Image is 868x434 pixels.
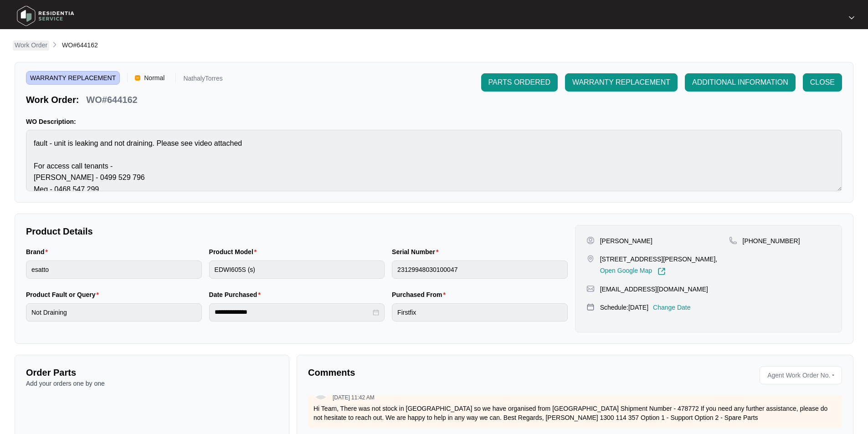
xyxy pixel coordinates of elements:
[26,71,120,85] span: WARRANTY REPLACEMENT
[600,267,666,276] a: Open Google Map
[832,368,838,382] p: -
[743,236,800,245] p: [PHONE_NUMBER]
[15,41,47,50] p: Work Order
[565,73,678,92] button: WARRANTY REPLACEMENT
[26,379,278,388] p: Add your orders one by one
[600,285,708,294] p: [EMAIL_ADDRESS][DOMAIN_NAME]
[586,285,595,293] img: map-pin
[183,75,222,85] p: NathalyTorres
[26,247,51,256] label: Brand
[849,15,854,20] img: dropdown arrow
[657,267,666,276] img: Link-External
[14,2,77,30] img: residentia service logo
[586,303,595,311] img: map-pin
[392,290,449,299] label: Purchased From
[26,130,842,191] textarea: fault - unit is leaking and not draining. Please see video attached For access call tenants - [PE...
[729,236,737,245] img: map-pin
[586,255,595,263] img: map-pin
[810,77,835,88] span: CLOSE
[764,368,830,382] span: Agent Work Order No.
[600,303,648,312] p: Schedule: [DATE]
[26,260,202,279] input: Brand
[392,303,568,322] input: Purchased From
[685,73,796,92] button: ADDITIONAL INFORMATION
[26,290,103,299] label: Product Fault or Query
[692,77,788,88] span: ADDITIONAL INFORMATION
[586,236,595,245] img: user-pin
[392,247,442,256] label: Serial Number
[62,41,98,49] span: WO#644162
[313,404,837,422] p: Hi Team, There was not stock in [GEOGRAPHIC_DATA] so we have organised from [GEOGRAPHIC_DATA] Shi...
[26,225,568,238] p: Product Details
[135,75,140,81] img: Vercel Logo
[209,290,264,299] label: Date Purchased
[653,303,691,312] p: Change Date
[209,260,385,279] input: Product Model
[803,73,842,92] button: CLOSE
[86,93,137,106] p: WO#644162
[26,303,202,322] input: Product Fault or Query
[209,247,261,256] label: Product Model
[26,93,79,106] p: Work Order:
[215,307,371,317] input: Date Purchased
[488,77,550,88] span: PARTS ORDERED
[572,77,670,88] span: WARRANTY REPLACEMENT
[308,366,569,379] p: Comments
[392,260,568,279] input: Serial Number
[26,366,278,379] p: Order Parts
[333,395,375,400] p: [DATE] 11:42 AM
[26,117,842,126] p: WO Description:
[13,41,49,51] a: Work Order
[51,41,58,48] img: chevron-right
[600,236,652,245] p: [PERSON_NAME]
[481,73,558,92] button: PARTS ORDERED
[140,71,168,85] span: Normal
[600,255,718,264] p: [STREET_ADDRESS][PERSON_NAME],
